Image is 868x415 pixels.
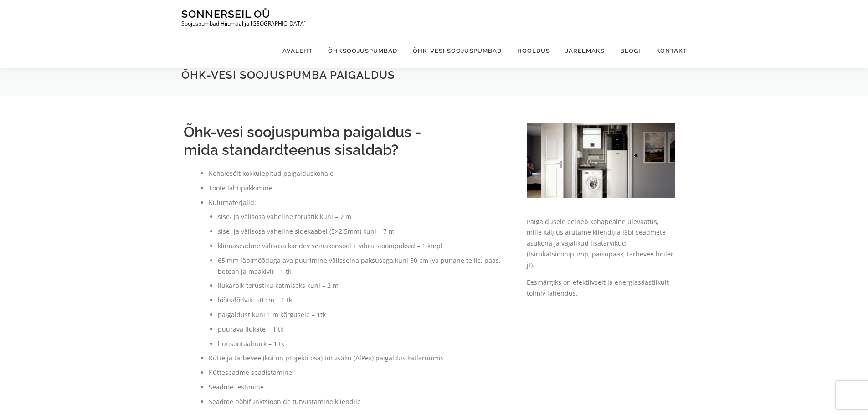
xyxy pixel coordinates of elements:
li: paigaldust kuni 1 m kõrgusele – 1tk [218,309,508,320]
li: Toote lahtipakkimine [209,183,508,194]
img: Daikin [527,123,676,198]
li: Seadme testimine [209,382,508,393]
li: kliimaseadme välisosa kandev seinakonsool + vibratsioonipuksid – 1 kmpl [218,241,508,251]
li: Kütteseadme seadistamine [209,367,508,378]
li: puurava ilukate – 1 tk [218,324,508,335]
li: Kulumaterjalid: [209,197,508,349]
a: Õhksoojuspumbad [320,34,405,68]
a: Kontakt [648,34,687,68]
a: Hooldus [509,34,558,68]
li: horisontaalnurk – 1 tk [218,338,508,349]
a: Blogi [612,34,648,68]
p: Soojuspumbad Hiiumaal ja [GEOGRAPHIC_DATA] [181,20,306,27]
h1: Õhk-vesi soojuspumba paigaldus [181,68,687,82]
span: Eesmärgiks on efektiivselt ja energiasäästlikult toimiv lahendus. [527,278,669,297]
li: 65 mm läbimõõduga ava puurimine välisseina paksusega kuni 50 cm (va punane tellis, paas, betoon j... [218,255,508,277]
a: Õhk-vesi soojuspumbad [405,34,509,68]
a: Avaleht [275,34,320,68]
a: Järelmaks [558,34,612,68]
li: Seadme põhifunktsioonide tutvustamine kliendile [209,396,508,407]
li: Kütte ja tarbevee (kui on projekti osa) torustiku (AlPex) paigaldus katlaruumis [209,353,508,364]
li: ilukarbik torustiku katmiseks kuni – 2 m [218,280,508,291]
li: Kohalesõit kokkulepitud paigalduskohale [209,168,508,179]
a: Sonnerseil OÜ [181,8,270,20]
li: sise- ja välisosa vaheline torustik kuni – 7 m [218,211,508,222]
h2: Õhk-vesi soojuspumba paigaldus - mida standardteenus sisaldab? [184,123,508,159]
span: Paigaldusele eelneb kohapealne ülevaatus, mille käigus arutame kliendiga läbi seadmete asukoha ja... [527,217,673,269]
li: lõõts/lõdvik 50 cm – 1 tk [218,295,508,306]
li: sise- ja välisosa vaheline sidekaabel (5×2,5mm) kuni – 7 m [218,226,508,237]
